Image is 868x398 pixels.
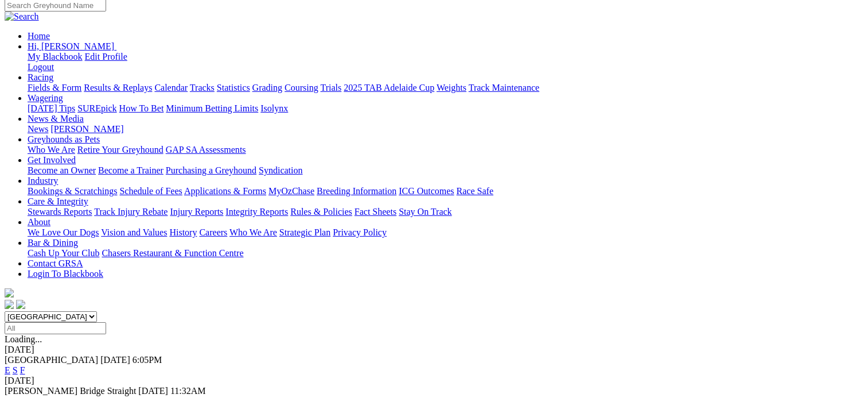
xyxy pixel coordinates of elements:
a: Purchasing a Greyhound [166,165,256,175]
a: Tracks [190,83,215,92]
span: 11:32AM [170,386,206,396]
span: [GEOGRAPHIC_DATA] [5,355,98,365]
span: [PERSON_NAME] Bridge Straight [5,386,136,396]
a: Results & Replays [84,83,152,92]
a: Careers [199,227,227,237]
a: Schedule of Fees [119,186,182,196]
div: [DATE] [5,376,863,386]
img: facebook.svg [5,300,14,309]
a: GAP SA Assessments [166,145,246,154]
a: News & Media [28,114,84,123]
a: How To Bet [119,103,164,113]
a: Edit Profile [85,52,127,61]
a: SUREpick [77,103,116,113]
a: Who We Are [229,227,277,237]
span: Loading... [5,334,42,344]
a: Grading [252,83,282,92]
a: [DATE] Tips [28,103,75,113]
div: Wagering [28,103,863,114]
a: Track Injury Rebate [94,207,168,217]
div: Racing [28,83,863,93]
div: [DATE] [5,345,863,355]
a: Minimum Betting Limits [166,103,258,113]
div: Hi, [PERSON_NAME] [28,52,863,72]
a: Weights [437,83,466,92]
span: Hi, [PERSON_NAME] [28,41,114,51]
img: logo-grsa-white.png [5,288,14,297]
a: Stewards Reports [28,207,92,217]
div: Industry [28,186,863,196]
a: Injury Reports [170,207,223,217]
a: Chasers Restaurant & Function Centre [102,248,243,258]
a: Logout [28,62,54,72]
img: twitter.svg [16,300,25,309]
a: Wagering [28,93,63,103]
a: History [169,227,197,237]
a: [PERSON_NAME] [50,124,123,134]
a: My Blackbook [28,52,83,61]
div: News & Media [28,124,863,134]
a: Statistics [217,83,250,92]
a: Vision and Values [101,227,167,237]
div: Greyhounds as Pets [28,145,863,155]
a: Care & Integrity [28,196,88,206]
div: Bar & Dining [28,248,863,258]
a: Fields & Form [28,83,81,92]
a: Race Safe [456,186,493,196]
div: About [28,227,863,238]
a: Strategic Plan [279,227,330,237]
a: We Love Our Dogs [28,227,99,237]
a: Bar & Dining [28,238,78,248]
img: Search [5,11,39,22]
a: Stay On Track [399,207,451,217]
span: [DATE] [138,386,168,396]
a: Track Maintenance [469,83,539,92]
a: ICG Outcomes [399,186,454,196]
a: Fact Sheets [355,207,396,217]
span: [DATE] [100,355,130,365]
a: Who We Are [28,145,75,154]
a: 2025 TAB Adelaide Cup [344,83,434,92]
a: Become a Trainer [98,165,164,175]
a: Login To Blackbook [28,269,103,279]
a: Contact GRSA [28,258,83,268]
a: E [5,365,10,375]
a: Cash Up Your Club [28,248,99,258]
a: Applications & Forms [184,186,266,196]
span: 6:05PM [133,355,162,365]
a: Racing [28,72,53,82]
a: Isolynx [260,103,288,113]
a: Syndication [259,165,302,175]
a: Industry [28,176,58,186]
a: Integrity Reports [225,207,288,217]
a: Breeding Information [317,186,396,196]
a: Get Involved [28,155,76,165]
a: S [13,365,18,375]
div: Get Involved [28,165,863,176]
a: Rules & Policies [290,207,352,217]
div: Care & Integrity [28,207,863,217]
a: Coursing [285,83,318,92]
a: Hi, [PERSON_NAME] [28,41,116,51]
a: Calendar [154,83,188,92]
a: About [28,217,50,227]
a: F [20,365,25,375]
a: Greyhounds as Pets [28,134,100,144]
a: Bookings & Scratchings [28,186,117,196]
a: News [28,124,48,134]
a: Retire Your Greyhound [77,145,164,154]
a: Trials [320,83,341,92]
input: Select date [5,322,106,334]
a: Become an Owner [28,165,96,175]
a: Home [28,31,50,41]
a: Privacy Policy [333,227,387,237]
a: MyOzChase [268,186,314,196]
